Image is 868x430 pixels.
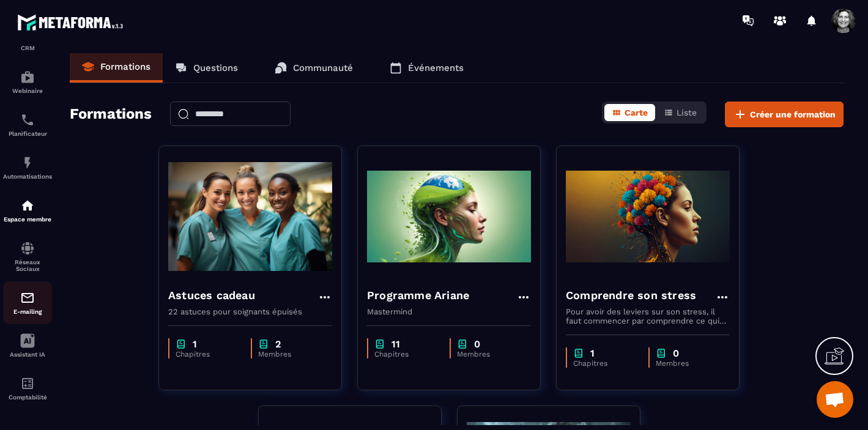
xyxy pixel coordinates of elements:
a: formation-backgroundProgramme ArianeMastermindchapter11Chapitreschapter0Membres [357,146,556,406]
img: automations [20,155,35,170]
h4: Comprendre son stress [566,287,696,304]
a: formation-backgroundComprendre son stressPour avoir des leviers sur son stress, il faut commencer... [556,146,755,406]
a: formation-backgroundAstuces cadeau22 astuces pour soignants épuiséschapter1Chapitreschapter2Membres [158,146,357,406]
img: email [20,291,35,305]
img: formation-background [168,155,332,278]
p: Webinaire [3,87,52,94]
p: 1 [193,338,197,350]
span: Créer une formation [750,108,836,120]
p: CRM [3,45,52,51]
img: chapter [573,347,584,359]
p: Planificateur [3,130,52,137]
a: Questions [163,53,250,83]
a: Formations [70,53,163,83]
span: Liste [677,108,697,117]
p: Questions [193,62,238,73]
p: Automatisations [3,173,52,180]
p: Membres [457,350,519,358]
a: emailemailE-mailing [3,281,52,324]
a: Communauté [262,53,365,83]
p: 11 [391,338,400,350]
p: Communauté [293,62,353,73]
img: formation-background [367,155,531,278]
img: social-network [20,241,35,256]
p: 22 astuces pour soignants épuisés [168,307,332,316]
button: Carte [604,104,655,121]
img: formation-background [566,155,730,278]
p: E-mailing [3,308,52,315]
img: chapter [457,338,468,350]
p: Mastermind [367,307,531,316]
p: 0 [474,338,480,350]
h2: Formations [70,102,152,127]
img: automations [20,70,35,84]
img: logo [17,11,127,34]
a: schedulerschedulerPlanificateur [3,103,52,146]
a: automationsautomationsAutomatisations [3,146,52,189]
a: automationsautomationsEspace membre [3,189,52,232]
h4: Astuces cadeau [168,287,255,304]
p: Membres [258,350,320,358]
a: social-networksocial-networkRéseaux Sociaux [3,232,52,281]
a: accountantaccountantComptabilité [3,367,52,410]
p: 2 [275,338,281,350]
p: Pour avoir des leviers sur son stress, il faut commencer par comprendre ce qui se passe. [566,307,730,325]
p: Comptabilité [3,394,52,401]
p: Formations [100,61,150,72]
p: Événements [408,62,464,73]
img: chapter [656,347,667,359]
a: Assistant IA [3,324,52,367]
p: Chapitres [374,350,437,358]
img: automations [20,198,35,213]
button: Créer une formation [725,102,844,127]
p: 0 [673,347,679,359]
p: Membres [656,359,718,368]
img: accountant [20,376,35,391]
img: chapter [176,338,187,350]
a: Événements [377,53,476,83]
button: Liste [656,104,704,121]
img: chapter [374,338,385,350]
p: Chapitres [573,359,636,368]
img: chapter [258,338,269,350]
p: Assistant IA [3,351,52,358]
a: automationsautomationsWebinaire [3,61,52,103]
p: Chapitres [176,350,239,358]
p: Réseaux Sociaux [3,259,52,272]
p: Espace membre [3,216,52,223]
h4: Programme Ariane [367,287,469,304]
div: Ouvrir le chat [817,381,853,418]
img: scheduler [20,113,35,127]
p: 1 [590,347,595,359]
span: Carte [625,108,648,117]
